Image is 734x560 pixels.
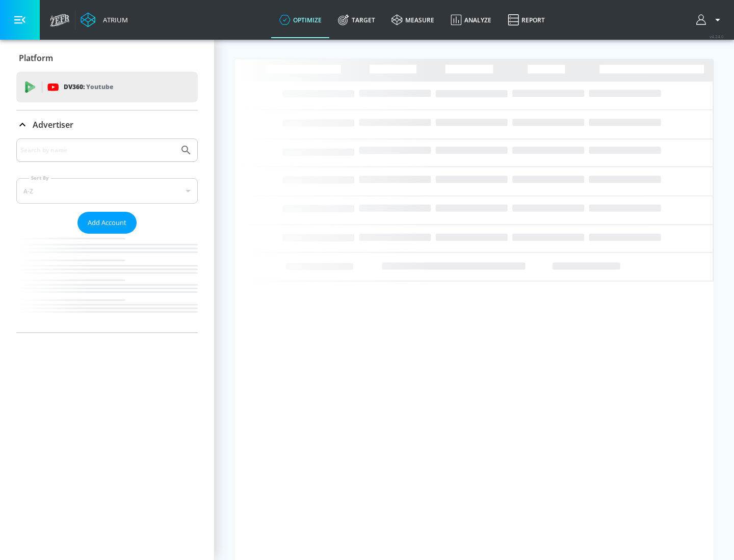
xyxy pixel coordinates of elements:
[383,2,442,38] a: measure
[86,81,113,92] p: Youtube
[271,2,330,38] a: optimize
[330,2,383,38] a: Target
[16,72,198,102] div: DV360: Youtube
[16,110,198,139] div: Advertiser
[16,234,198,332] nav: list of Advertiser
[33,119,73,130] p: Advertiser
[77,212,137,234] button: Add Account
[16,44,198,72] div: Platform
[64,81,113,93] p: DV360:
[81,12,128,27] a: Atrium
[20,144,175,157] input: Search by name
[29,175,51,181] label: Sort By
[16,178,198,204] div: A-Z
[19,52,53,64] p: Platform
[99,15,128,24] div: Atrium
[88,217,126,229] span: Add Account
[16,138,198,332] div: Advertiser
[500,2,553,38] a: Report
[710,34,724,39] span: v 4.24.0
[442,2,500,38] a: Analyze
